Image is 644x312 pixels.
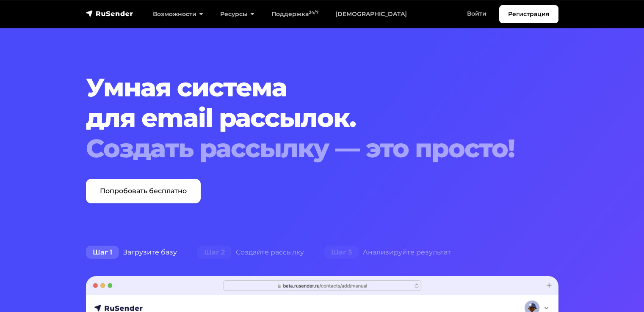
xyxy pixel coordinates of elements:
a: Возможности [144,5,212,23]
div: Создать рассылку — это просто! [86,133,518,164]
a: Поддержка24/7 [263,5,327,23]
a: Войти [459,5,495,22]
a: [DEMOGRAPHIC_DATA] [327,5,415,23]
div: Загрузите базу [76,244,187,261]
img: RuSender [86,9,133,18]
span: Шаг 1 [86,246,119,259]
a: Регистрация [499,5,558,23]
a: Попробовать бесплатно [86,179,201,203]
a: Ресурсы [212,5,263,23]
div: Анализируйте результат [314,244,461,261]
div: Создайте рассылку [187,244,314,261]
sup: 24/7 [309,10,318,15]
h1: Умная система для email рассылок. [86,72,518,164]
span: Шаг 2 [197,246,232,259]
span: Шаг 3 [324,246,359,259]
